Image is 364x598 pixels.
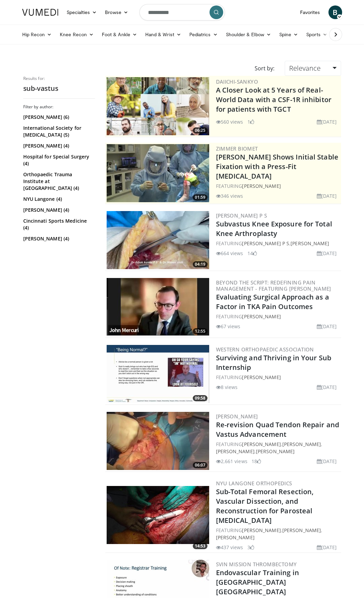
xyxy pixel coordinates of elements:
[317,192,337,199] li: [DATE]
[216,292,329,311] a: Evaluating Surgical Approach as a Factor in TKA Pain Outcomes
[216,313,340,320] div: FEATURING
[216,250,243,257] li: 664 views
[317,458,337,465] li: [DATE]
[247,250,257,257] li: 14
[252,458,261,465] li: 18
[289,64,321,73] span: Relevance
[216,480,292,487] a: NYU Langone Orthopedics
[107,211,209,269] img: 6c8907e6-4ed5-4234-aa06-c09d24b4499e.300x170_q85_crop-smart_upscale.jpg
[23,104,95,110] h3: Filter by author:
[216,182,340,190] div: FEATURING
[216,534,255,541] a: [PERSON_NAME]
[193,328,207,334] span: 12:55
[216,420,339,439] a: Re-revision Quad Tendon Repair and Vastus Advancement
[107,486,209,544] a: 14:53
[242,313,281,320] a: [PERSON_NAME]
[23,196,93,203] a: NYU Langone (4)
[216,374,340,381] div: FEATURING
[317,250,337,257] li: [DATE]
[107,412,209,470] img: 2f36ff85-1527-490f-a68e-715b859405a2.300x170_q85_crop-smart_upscale.jpg
[107,144,209,202] img: 6bc46ad6-b634-4876-a934-24d4e08d5fac.300x170_q85_crop-smart_upscale.jpg
[222,28,275,41] a: Shoulder & Elbow
[193,127,207,134] span: 06:25
[23,171,93,192] a: Orthopaedic Trauma Institute at [GEOGRAPHIC_DATA] (4)
[216,212,267,219] a: [PERSON_NAME] P S
[216,219,332,238] a: Subvastus Knee Exposure for Total Knee Arthroplasty
[107,211,209,269] a: 04:19
[256,448,295,455] a: [PERSON_NAME]
[23,235,93,242] a: [PERSON_NAME] (4)
[242,527,281,533] a: [PERSON_NAME]
[282,527,321,533] a: [PERSON_NAME]
[107,345,209,403] a: 09:58
[107,278,209,336] a: 12:55
[23,153,93,167] a: Hospital for Special Surgery (4)
[63,5,101,19] a: Specialties
[185,28,222,41] a: Pediatrics
[317,384,337,391] li: [DATE]
[23,84,95,93] h2: sub-vastus
[193,543,207,549] span: 14:53
[216,346,314,353] a: Western Orthopaedic Association
[216,568,299,596] a: Endovascular Training in [GEOGRAPHIC_DATA] [GEOGRAPHIC_DATA]
[193,395,207,401] span: 09:58
[216,118,243,125] li: 560 views
[242,441,281,447] a: [PERSON_NAME]
[216,78,258,85] a: Daiichi-Sankyo
[141,28,185,41] a: Hand & Wrist
[216,458,247,465] li: 2,661 views
[193,462,207,468] span: 06:07
[107,77,209,135] img: 93c22cae-14d1-47f0-9e4a-a244e824b022.png.300x170_q85_crop-smart_upscale.jpg
[296,5,324,19] a: Favorites
[23,76,95,81] p: Results for:
[107,77,209,135] a: 06:25
[247,118,254,125] li: 1
[107,278,209,336] img: a34ca306-ffb5-4838-bdbc-0dd1d0230af4.300x170_q85_crop-smart_upscale.jpg
[317,323,337,330] li: [DATE]
[275,28,302,41] a: Spine
[23,142,93,149] a: [PERSON_NAME] (4)
[23,218,93,231] a: Cincinnati Sports Medicine (4)
[216,487,314,525] a: Sub-Total Femoral Resection, Vascular Dissection, and Reconstruction for Parosteal [MEDICAL_DATA]
[216,384,238,391] li: 8 views
[242,374,281,380] a: [PERSON_NAME]
[282,441,321,447] a: [PERSON_NAME]
[216,152,338,181] a: [PERSON_NAME] Shows Initial Stable Fixation with a Press-Fit [MEDICAL_DATA]
[22,9,58,16] img: VuMedi Logo
[216,145,258,152] a: Zimmer Biomet
[317,118,337,125] li: [DATE]
[216,240,340,247] div: FEATURING ,
[250,61,280,76] div: Sort by:
[242,183,281,189] a: [PERSON_NAME]
[216,561,297,568] a: SVIN Mission Thrombectomy
[291,240,329,247] a: [PERSON_NAME]
[216,353,331,372] a: Surviving and Thriving in Your Sub Internship
[216,448,255,455] a: [PERSON_NAME]
[23,125,93,138] a: International Society for [MEDICAL_DATA] (5)
[107,345,209,403] img: f3da484a-32b8-4ee2-962c-b8e81baeff44.300x170_q85_crop-smart_upscale.jpg
[193,194,207,200] span: 01:59
[216,441,340,455] div: FEATURING , , ,
[107,144,209,202] a: 01:59
[216,413,258,420] a: [PERSON_NAME]
[247,544,254,551] li: 3
[216,323,241,330] li: 67 views
[139,4,225,20] input: Search topics, interventions
[216,544,243,551] li: 437 views
[23,114,93,121] a: [PERSON_NAME] (6)
[18,28,56,41] a: Hip Recon
[23,207,93,213] a: [PERSON_NAME] (4)
[56,28,98,41] a: Knee Recon
[242,240,289,247] a: [PERSON_NAME] P S
[216,527,340,541] div: FEATURING , ,
[317,544,337,551] li: [DATE]
[101,5,132,19] a: Browse
[328,5,342,19] a: B
[216,279,331,292] a: Beyond the Script: Redefining Pain Management - Featuring [PERSON_NAME]
[302,28,332,41] a: Sports
[193,261,207,267] span: 04:19
[285,61,341,76] a: Relevance
[107,486,209,544] img: aa59ee1d-8314-4bab-af72-a1aeed209acd.jpg.300x170_q85_crop-smart_upscale.jpg
[216,85,332,114] a: A Closer Look at 5 Years of Real-World Data with a CSF-1R inhibitor for patients with TGCT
